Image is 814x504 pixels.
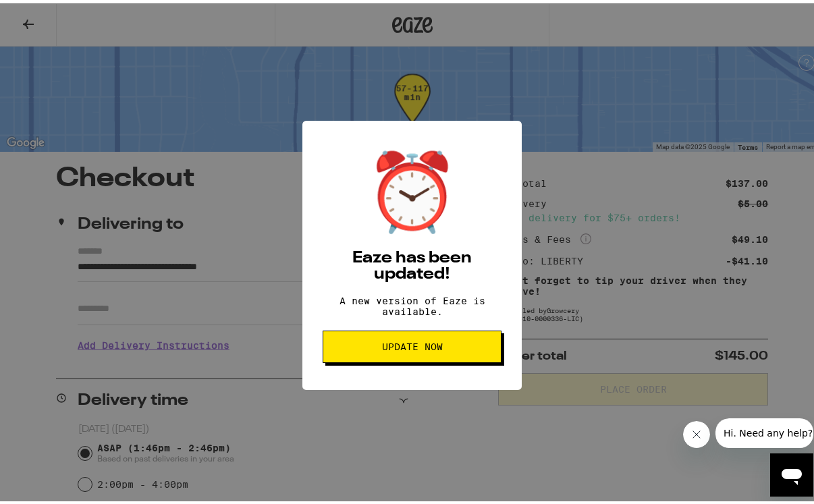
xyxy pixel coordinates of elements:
[770,450,813,493] iframe: Button to launch messaging window
[382,339,443,348] span: Update Now
[323,327,501,360] button: Update Now
[683,418,710,445] iframe: Close message
[323,247,501,279] h2: Eaze has been updated!
[365,144,460,233] div: ⏰
[715,415,813,445] iframe: Message from company
[323,292,501,314] p: A new version of Eaze is available.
